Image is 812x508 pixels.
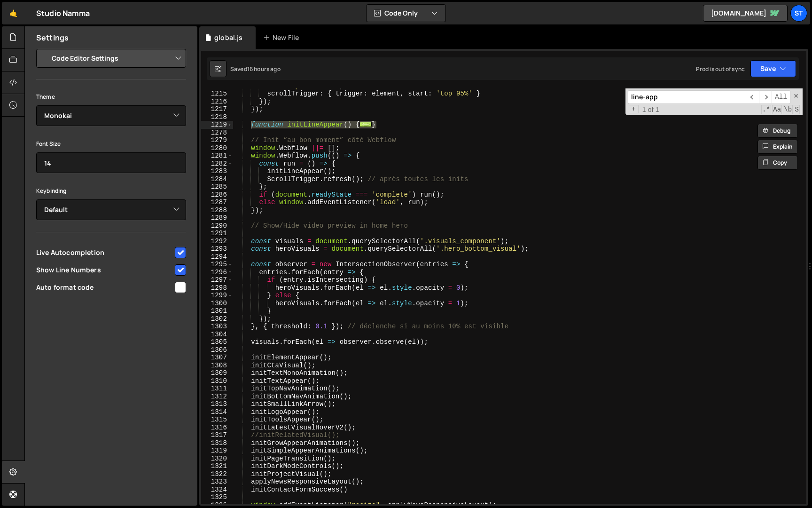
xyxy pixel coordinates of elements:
div: 1310 [201,377,233,385]
label: Theme [36,92,55,102]
div: 1300 [201,300,233,308]
div: 1278 [201,129,233,137]
div: 1217 [201,105,233,113]
div: 1305 [201,338,233,346]
a: St [790,5,807,22]
div: New File [263,33,303,42]
div: 1297 [201,276,233,284]
div: 1299 [201,292,233,300]
div: 1309 [201,369,233,377]
div: 1291 [201,230,233,238]
button: Explain [757,140,798,154]
div: 1280 [201,144,233,152]
span: Live Autocompletion [36,248,173,257]
span: 1 of 1 [639,106,663,114]
h2: Settings [36,32,69,43]
div: 1308 [201,362,233,370]
div: 16 hours ago [247,65,281,73]
div: 1283 [201,167,233,175]
div: 1284 [201,175,233,183]
div: 1292 [201,238,233,246]
div: Saved [230,65,281,73]
div: 1304 [201,331,233,339]
button: Save [750,60,796,77]
div: 1215 [201,90,233,98]
div: 1302 [201,315,233,323]
div: 1288 [201,206,233,214]
div: 1313 [201,400,233,408]
span: ​ [746,90,759,104]
div: 1307 [201,354,233,362]
span: CaseSensitive Search [772,105,782,114]
div: 1289 [201,214,233,222]
a: 🤙 [2,2,25,24]
span: Show Line Numbers [36,265,173,275]
span: Whole Word Search [783,105,793,114]
button: Code Only [367,5,445,22]
span: RegExp Search [761,105,771,114]
div: 1298 [201,284,233,292]
div: 1315 [201,416,233,424]
div: 1311 [201,385,233,393]
div: 1296 [201,269,233,277]
span: Search In Selection [794,105,800,114]
div: 1285 [201,183,233,191]
div: 1314 [201,408,233,416]
div: 1287 [201,198,233,206]
div: 1318 [201,439,233,447]
div: 1290 [201,222,233,230]
button: Debug [757,124,798,138]
div: 1324 [201,486,233,494]
div: 1323 [201,478,233,486]
div: 1319 [201,447,233,455]
div: 1322 [201,470,233,478]
div: 1282 [201,160,233,168]
div: 1286 [201,191,233,199]
div: 1306 [201,346,233,354]
div: 1316 [201,424,233,432]
div: 1293 [201,245,233,253]
div: 1218 [201,113,233,121]
div: 1312 [201,393,233,401]
div: 1279 [201,136,233,144]
div: Studio Namma [36,8,90,19]
div: 1216 [201,98,233,106]
input: Search for [628,90,746,104]
div: 1219 [201,121,233,129]
div: Prod is out of sync [696,65,745,73]
div: 1303 [201,323,233,331]
label: Font Size [36,139,61,149]
span: Auto format code [36,283,173,292]
div: 1321 [201,462,233,470]
div: 1294 [201,253,233,261]
span: ... [359,122,372,127]
span: Alt-Enter [772,90,790,104]
a: [DOMAIN_NAME] [703,5,788,22]
div: 1320 [201,455,233,463]
label: Keybinding [36,186,67,196]
span: ​ [759,90,772,104]
div: 1301 [201,307,233,315]
span: Toggle Replace mode [629,105,639,114]
div: global.js [214,33,242,42]
div: 1317 [201,431,233,439]
button: Copy [757,156,798,170]
div: 1281 [201,152,233,160]
div: 1295 [201,261,233,269]
div: 1325 [201,493,233,501]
